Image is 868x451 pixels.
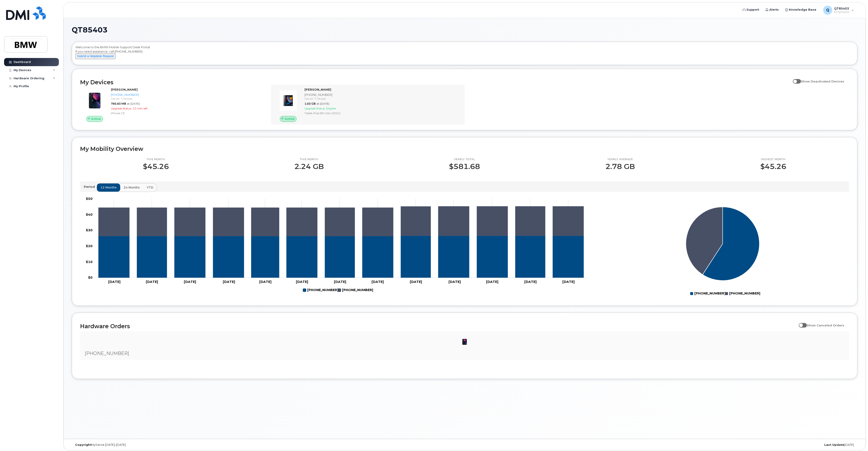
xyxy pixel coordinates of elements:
span: at [DATE] [317,102,329,105]
tspan: [DATE] [372,280,384,284]
iframe: Messenger Launcher [848,431,865,448]
p: Highest month [760,158,786,161]
tspan: [DATE] [223,280,235,284]
tspan: [DATE] [184,280,196,284]
tspan: [DATE] [296,280,308,284]
img: image20231002-3703462-1ig824h.jpeg [84,90,106,111]
span: Show Canceled Orders [807,323,844,327]
tspan: $10 [86,260,93,264]
input: Show Deactivated Devices [793,77,796,81]
img: image20231002-3703462-1taoqtb.jpeg [277,90,299,111]
a: Active[PERSON_NAME][PHONE_NUMBER]Carrier: T-Mobile1.03 GBat [DATE]Upgrade Status:EligibleTablet i... [274,87,462,122]
tspan: [DATE] [146,280,158,284]
tspan: $20 [86,244,93,248]
tspan: $30 [86,228,93,232]
tspan: $40 [86,212,93,216]
a: Submit a Helpdesk Request [75,54,115,58]
strong: Last Update [824,443,844,446]
g: Chart [686,207,760,297]
tspan: [DATE] [259,280,271,284]
strong: Copyright [75,443,91,446]
span: YTD [147,185,153,190]
h2: My Devices [80,79,791,86]
span: Active [285,117,295,121]
g: 864-525-5258 [98,236,584,277]
p: Yearly average [605,158,635,161]
p: 2.24 GB [294,162,324,171]
tspan: [DATE] [108,280,120,284]
span: Active [91,117,101,121]
strong: [PERSON_NAME] [305,88,331,91]
tspan: [DATE] [562,280,575,284]
a: Active[PERSON_NAME][PHONE_NUMBER]Carrier: T-Mobile785.83 MBat [DATE]Upgrade Status:12 mth leftiPh... [80,87,268,122]
span: at [DATE] [127,102,140,105]
g: Legend [303,286,373,294]
g: 864-569-2060 [338,286,373,294]
div: iPhone 13 [111,111,266,115]
tspan: $0 [88,275,93,280]
input: Show Canceled Orders [799,321,802,325]
tspan: $50 [86,197,93,201]
div: Carrier: T-Mobile [111,97,266,101]
g: Chart [86,197,587,294]
span: 1.03 GB [305,102,316,105]
span: 12 mth left [133,107,148,110]
span: Show Deactivated Devices [801,80,844,83]
span: 785.83 MB [111,102,126,105]
tspan: [DATE] [334,280,346,284]
span: QT85403 [72,27,108,33]
p: This month [143,158,169,161]
g: 864-525-5258 [303,286,338,294]
p: Yearly total [449,158,480,161]
span: Upgrade Status: [111,107,132,110]
p: This month [294,158,324,161]
tspan: [DATE] [524,280,537,284]
span: Eligible [326,107,336,110]
div: [PHONE_NUMBER] [305,93,460,97]
button: Submit a Helpdesk Request [75,53,115,59]
div: Carrier: T-Mobile [305,97,460,101]
p: $45.26 [143,162,169,171]
div: Tablet iPad 9th Gen (2021) [305,111,460,115]
strong: [PERSON_NAME] [111,88,138,91]
p: Period [84,185,97,189]
g: Legend [690,290,760,297]
p: $581.68 [449,162,480,171]
span: 24 months [124,185,140,190]
span: [PHONE_NUMBER] [85,351,129,356]
tspan: [DATE] [410,280,422,284]
div: Welcome to the BMW Mobile Support Desk Portal If you need assistance, call [PHONE_NUMBER]. [75,45,854,63]
tspan: [DATE] [486,280,498,284]
g: 864-569-2060 [98,206,584,236]
span: Upgrade Status: [305,107,325,110]
p: $45.26 [760,162,786,171]
tspan: [DATE] [448,280,461,284]
g: Series [686,207,760,280]
div: MyServe [DATE]–[DATE] [72,443,334,447]
p: 2.78 GB [605,162,635,171]
div: [DATE] [595,443,857,447]
div: [PHONE_NUMBER] [111,93,266,97]
h2: Hardware Orders [80,323,796,330]
img: image20231002-3703462-1ig824h.jpeg [460,337,469,346]
h2: My Mobility Overview [80,145,849,152]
